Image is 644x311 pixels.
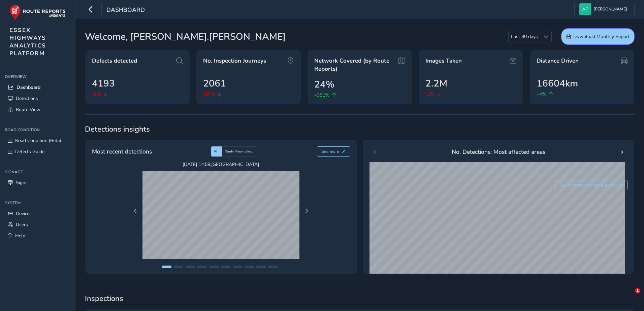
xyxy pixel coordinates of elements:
[142,161,299,168] span: [DATE] 14:58 , [GEOGRAPHIC_DATA]
[85,293,635,304] span: Inspections
[621,288,637,304] iframe: Intercom live chat
[579,3,591,15] img: diamond-layout
[5,208,70,219] a: Devices
[537,76,578,91] span: 16604km
[174,266,183,268] button: Page 2
[452,147,545,156] span: No. Detections: Most affected areas
[5,82,70,93] a: Dashboard
[509,31,540,42] span: Last 30 days
[16,95,38,102] span: Detections
[256,266,266,268] button: Page 9
[561,28,635,45] button: Download Monthly Report
[321,149,339,154] span: See more
[221,266,230,268] button: Page 6
[162,266,171,268] button: Page 1
[16,106,40,113] span: Route View
[233,266,242,268] button: Page 7
[245,266,254,268] button: Page 8
[209,266,219,268] button: Page 5
[5,167,70,177] div: Signage
[203,91,215,98] span: -17%
[314,92,329,99] span: +351%
[317,146,350,157] button: See more
[314,77,334,92] span: 24%
[5,146,70,157] a: Defects Guide
[186,266,195,268] button: Page 3
[268,266,278,268] button: Page 10
[425,91,434,98] span: -1%
[15,148,44,155] span: Defects Guide
[314,57,396,73] span: Network Covered (by Route Reports)
[203,76,226,91] span: 2061
[203,57,266,65] span: No. Inspection Journeys
[211,146,222,157] div: AI
[537,57,579,65] span: Distance Driven
[92,147,152,156] span: Most recent detections
[85,30,286,44] span: Welcome, [PERSON_NAME].[PERSON_NAME]
[225,149,253,154] span: Route View defect
[15,233,25,239] span: Help
[9,26,46,57] span: ESSEX HIGHWAYS ANALYTICS PLATFORM
[222,146,258,157] div: Route View defect
[425,76,447,91] span: 2.2M
[131,206,140,216] button: Previous Page
[16,179,28,186] span: Signs
[5,93,70,104] a: Detections
[85,124,635,134] span: Detections insights
[5,219,70,230] a: Users
[559,182,617,188] span: See difference for same period
[92,76,115,91] span: 4193
[5,125,70,135] div: Road Condition
[9,5,66,20] img: rr logo
[17,84,40,91] span: Dashboard
[16,210,32,217] span: Devices
[16,221,28,228] span: Users
[15,137,61,144] span: Road Condition (Beta)
[555,180,628,190] button: See difference for same period
[635,288,640,293] span: 1
[579,3,630,15] button: [PERSON_NAME]
[593,3,627,15] span: [PERSON_NAME]
[5,104,70,115] a: Route View
[92,57,137,65] span: Defects detected
[214,149,217,154] span: AI
[537,91,546,98] span: +4%
[92,91,101,98] span: -2%
[425,57,462,65] span: Images Taken
[302,206,311,216] button: Next Page
[5,72,70,82] div: Overview
[5,198,70,208] div: System
[573,33,630,40] span: Download Monthly Report
[197,266,207,268] button: Page 4
[106,6,145,15] span: Dashboard
[5,177,70,188] a: Signs
[5,230,70,241] a: Help
[5,135,70,146] a: Road Condition (Beta)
